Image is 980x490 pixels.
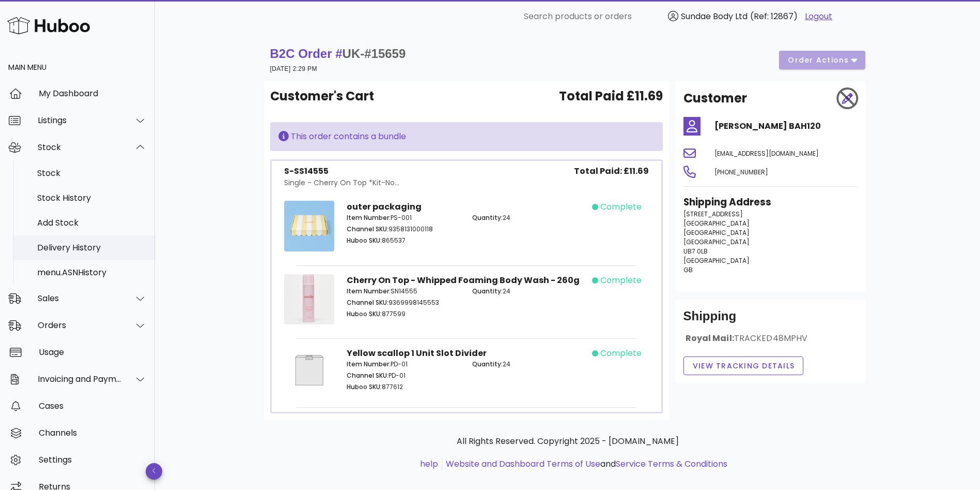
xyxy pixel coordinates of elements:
button: View Tracking details [683,357,804,375]
p: 24 [472,287,585,296]
p: 24 [472,360,585,369]
a: Service Terms & Conditions [616,458,727,470]
p: 865537 [347,236,460,245]
small: [DATE] 2:29 PM [270,65,317,72]
div: S-SS14555 [284,165,399,177]
span: Channel SKU: [347,225,388,233]
h2: Customer [683,89,747,108]
span: Customer's Cart [270,87,374,106]
div: Add Stock [37,218,147,228]
span: UB7 0LB [683,247,708,256]
p: SN14555 [347,287,460,296]
strong: B2C Order # [270,47,406,61]
span: Huboo SKU: [347,382,382,391]
p: 877612 [347,382,460,392]
div: Invoicing and Payments [38,374,122,384]
p: All Rights Reserved. Copyright 2025 - [DOMAIN_NAME] [272,435,863,448]
div: Stock History [37,193,147,203]
p: PD-01 [347,360,460,369]
p: 9358131000118 [347,225,460,234]
h4: [PERSON_NAME] BAH120 [714,120,857,132]
p: 9369998145553 [347,298,460,307]
p: 877599 [347,309,460,319]
span: [GEOGRAPHIC_DATA] [683,219,750,228]
span: Quantity: [472,287,503,295]
div: Delivery History [37,243,147,253]
span: (Ref: 12867) [750,10,798,22]
span: GB [683,265,693,274]
img: Huboo Logo [7,14,90,37]
span: complete [600,274,642,287]
div: Single - Cherry On Top *Kit-No... [284,177,399,188]
div: Stock [38,142,122,152]
a: help [420,458,438,470]
span: Channel SKU: [347,298,388,307]
span: Total Paid £11.69 [559,87,663,106]
a: Logout [805,10,832,23]
span: [EMAIL_ADDRESS][DOMAIN_NAME] [714,149,819,158]
span: TRACKED48MPHV [734,332,808,344]
span: Quantity: [472,360,503,368]
p: PS-001 [347,213,460,222]
span: Huboo SKU: [347,309,382,318]
span: Item Number: [347,213,391,222]
span: Total Paid: £11.69 [574,165,649,177]
strong: Yellow scallop 1 Unit Slot Divider [347,347,487,359]
span: [GEOGRAPHIC_DATA] [683,256,750,265]
div: Usage [39,347,147,357]
div: Royal Mail: [683,333,857,352]
span: UK-#15659 [343,47,406,61]
div: Listings [38,115,122,125]
div: menu.ASNHistory [37,268,147,277]
span: [GEOGRAPHIC_DATA] [683,228,750,237]
h3: Shipping Address [683,195,857,210]
span: Channel SKU: [347,371,388,380]
img: Product Image [284,274,335,325]
span: complete [600,201,642,213]
p: 24 [472,213,585,222]
span: View Tracking details [692,361,795,372]
div: Sales [38,293,122,303]
span: Item Number: [347,360,391,368]
span: [GEOGRAPHIC_DATA] [683,237,750,246]
img: Product Image [284,347,335,393]
strong: outer packaging [347,201,422,213]
span: complete [600,347,642,360]
img: Product Image [284,201,335,251]
span: Huboo SKU: [347,236,382,245]
div: Channels [39,428,147,438]
span: Quantity: [472,213,503,222]
p: PD-01 [347,371,460,380]
div: My Dashboard [39,88,147,98]
span: Item Number: [347,287,391,295]
a: Website and Dashboard Terms of Use [446,458,600,470]
div: Shipping [683,308,857,333]
div: Stock [37,168,147,178]
span: Sundae Body Ltd [681,10,748,22]
span: [PHONE_NUMBER] [714,168,768,176]
div: Orders [38,320,122,330]
div: This order contains a bundle [278,130,655,143]
span: [STREET_ADDRESS] [683,210,743,218]
div: Cases [39,401,147,411]
strong: Cherry On Top - Whipped Foaming Body Wash - 260g [347,274,580,286]
div: Settings [39,455,147,465]
li: and [442,458,727,470]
